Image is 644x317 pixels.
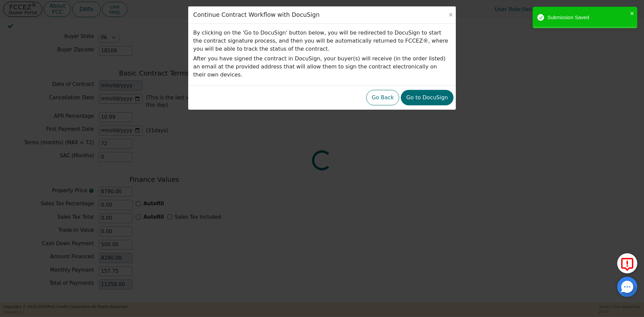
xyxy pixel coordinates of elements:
[193,11,320,18] h3: Continue Contract Workflow with DocuSign
[617,253,637,273] button: Report Error to FCC
[401,90,453,105] button: Go to DocuSign
[193,29,451,53] p: By clicking on the 'Go to DocuSign' button below, you will be redirected to DocuSign to start the...
[630,9,635,17] button: close
[547,14,628,21] div: Submission Saved
[366,90,399,105] button: Go Back
[193,55,451,79] p: After you have signed the contract in DocuSign, your buyer(s) will receive (in the order listed) ...
[447,11,454,18] button: Close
